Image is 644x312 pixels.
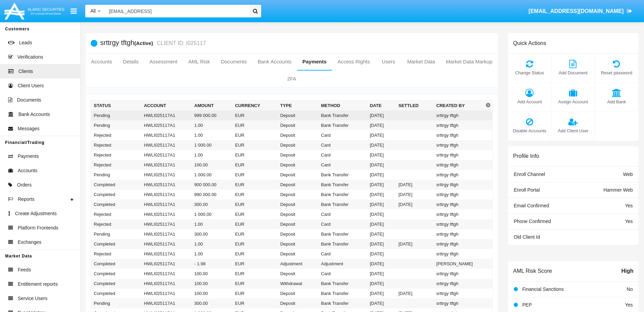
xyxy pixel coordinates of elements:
a: Users [375,54,402,70]
td: HWLI025117A1 [141,160,192,170]
span: Add Document [555,70,591,76]
span: Messages [18,125,40,132]
a: Market Data [402,54,440,70]
td: srttrgy tftgh [434,269,484,279]
td: HWLI025117A1 [141,279,192,288]
td: [DATE] [367,209,396,219]
td: [DATE] [367,259,396,269]
td: HWLI025117A1 [141,190,192,199]
td: Completed [91,180,141,190]
td: Bank Transfer [318,279,367,288]
td: Deposit [278,180,318,190]
span: Client Users [18,82,44,89]
td: [DATE] [367,288,396,298]
td: 100.00 [192,160,233,170]
td: HWLI025117A1 [141,298,192,308]
td: Adjustment [278,259,318,269]
a: Bank Accounts [252,54,297,70]
td: HWLI025117A1 [141,229,192,239]
td: Card [318,160,367,170]
td: EUR [232,180,277,190]
td: 1.00 [192,150,233,160]
td: srttrgy tftgh [434,239,484,249]
td: Completed [91,239,141,249]
td: 990 000.00 [192,190,233,199]
span: Yes [625,302,633,308]
td: Bank Transfer [318,170,367,180]
td: EUR [232,269,277,279]
td: Rejected [91,130,141,140]
td: EUR [232,279,277,288]
span: Financial Sanctions [522,286,564,292]
span: Accounts [18,167,38,174]
td: srttrgy tftgh [434,150,484,160]
td: srttrgy tftgh [434,298,484,308]
td: 999 000.00 [192,110,233,120]
small: CLIENT ID: I025117 [155,41,206,46]
td: 300.00 [192,199,233,209]
th: Settled [396,101,434,111]
td: srttrgy tftgh [434,180,484,190]
span: Yes [625,203,633,208]
td: Deposit [278,199,318,209]
td: [DATE] [367,110,396,120]
td: HWLI025117A1 [141,120,192,130]
td: Bank Transfer [318,120,367,130]
td: EUR [232,199,277,209]
span: Orders [17,181,32,189]
td: HWLI025117A1 [141,269,192,279]
span: Reports [18,196,34,203]
td: Deposit [278,120,318,130]
a: [EMAIL_ADDRESS][DOMAIN_NAME] [525,2,635,21]
td: - 1.98 [192,259,233,269]
td: Deposit [278,140,318,150]
td: 1 000.00 [192,140,233,150]
span: Clients [18,68,33,75]
span: Disable Accounts [511,128,548,134]
td: Deposit [278,219,318,229]
td: HWLI025117A1 [141,110,192,120]
td: srttrgy tftgh [434,160,484,170]
td: Completed [91,288,141,298]
td: [DATE] [396,199,434,209]
td: EUR [232,288,277,298]
td: HWLI025117A1 [141,199,192,209]
td: [PERSON_NAME] [434,259,484,269]
td: Deposit [278,160,318,170]
td: [DATE] [367,130,396,140]
a: 2FA [86,71,498,87]
td: Pending [91,120,141,130]
td: EUR [232,298,277,308]
td: Rejected [91,160,141,170]
td: Deposit [278,288,318,298]
th: Amount [192,101,233,111]
td: Withdrawal [278,279,318,288]
div: (Active) [134,39,155,47]
a: All [85,8,106,15]
td: Deposit [278,269,318,279]
td: 1.00 [192,249,233,259]
td: [DATE] [396,180,434,190]
td: 100.00 [192,279,233,288]
td: Bank Transfer [318,190,367,199]
td: Bank Transfer [318,298,367,308]
td: Deposit [278,298,318,308]
td: HWLI025117A1 [141,288,192,298]
span: Payments [18,153,39,160]
td: EUR [232,130,277,140]
td: [DATE] [367,170,396,180]
td: srttrgy tftgh [434,288,484,298]
span: Hammer Web [603,187,633,193]
td: Bank Transfer [318,229,367,239]
td: Card [318,130,367,140]
td: EUR [232,120,277,130]
td: 100.00 [192,269,233,279]
a: Documents [215,54,252,70]
td: EUR [232,110,277,120]
a: Payments [297,54,332,70]
span: Assign Account [555,99,591,105]
span: Service Users [18,295,47,302]
td: HWLI025117A1 [141,170,192,180]
td: EUR [232,239,277,249]
td: Deposit [278,190,318,199]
